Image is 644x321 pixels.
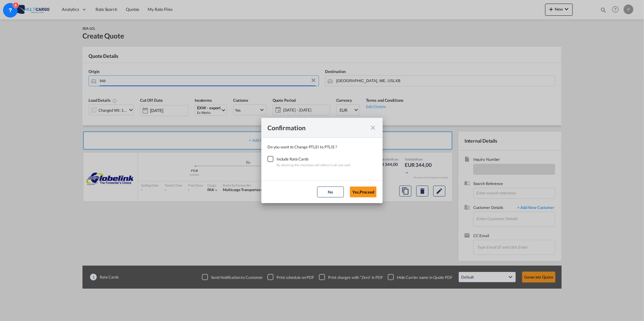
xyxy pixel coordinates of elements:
[369,124,377,131] md-icon: icon-close fg-AAA8AD cursor
[350,187,377,197] button: Yes,Proceed
[317,187,344,197] button: No
[277,156,351,162] div: Include Rate Cards
[267,156,277,162] md-checkbox: Checkbox No Ink
[267,144,377,150] div: Do you want to Change PTLEI to PTLIS ?
[267,124,366,131] div: Confirmation
[277,162,351,168] div: By checking this checkbox will reflect in all rate card
[261,118,383,203] md-dialog: Confirmation Do you ...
